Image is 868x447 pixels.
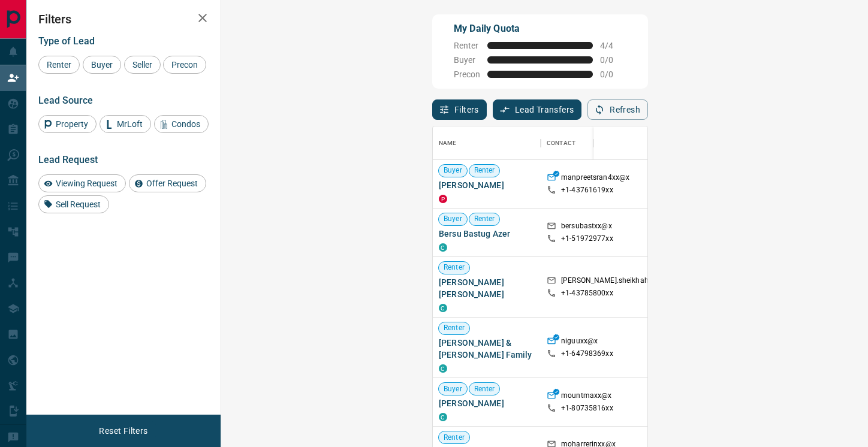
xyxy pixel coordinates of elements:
[83,56,121,74] div: Buyer
[433,126,541,160] div: Name
[142,179,202,188] span: Offer Request
[100,115,151,133] div: MrLoft
[587,99,648,120] button: Refresh
[113,119,147,129] span: MrLoft
[439,228,535,240] span: Bersu Bastug Azer
[469,384,500,394] span: Renter
[439,433,469,443] span: Renter
[38,174,126,192] div: Viewing Request
[52,200,105,209] span: Sell Request
[129,174,206,192] div: Offer Request
[439,276,535,300] span: [PERSON_NAME] [PERSON_NAME]
[600,55,626,65] span: 0 / 0
[561,403,613,413] p: +1- 80735816xx
[439,337,535,361] span: [PERSON_NAME] & [PERSON_NAME] Family
[439,195,447,203] div: property.ca
[87,60,117,70] span: Buyer
[561,185,613,195] p: +1- 43761619xx
[52,179,122,188] span: Viewing Request
[561,234,613,244] p: +1- 51972977xx
[439,413,447,421] div: condos.ca
[439,179,535,191] span: [PERSON_NAME]
[541,126,637,160] div: Contact
[38,35,95,47] span: Type of Lead
[454,55,480,65] span: Buyer
[454,41,480,50] span: Renter
[469,214,500,224] span: Renter
[439,243,447,252] div: condos.ca
[469,165,500,176] span: Renter
[52,119,92,129] span: Property
[439,384,467,394] span: Buyer
[128,60,156,70] span: Seller
[439,397,535,409] span: [PERSON_NAME]
[561,349,613,359] p: +1- 64798369xx
[43,60,76,70] span: Renter
[454,70,480,79] span: Precon
[439,126,457,160] div: Name
[91,421,155,441] button: Reset Filters
[38,95,93,106] span: Lead Source
[38,56,80,74] div: Renter
[561,336,598,349] p: niguuxx@x
[38,154,98,165] span: Lead Request
[561,288,613,298] p: +1- 43785800xx
[38,12,209,26] h2: Filters
[154,115,209,133] div: Condos
[561,173,629,185] p: manpreetsran4xx@x
[439,323,469,333] span: Renter
[600,41,626,50] span: 4 / 4
[38,195,109,213] div: Sell Request
[439,165,467,176] span: Buyer
[167,60,202,70] span: Precon
[493,99,582,120] button: Lead Transfers
[454,22,626,36] p: My Daily Quota
[38,115,97,133] div: Property
[167,119,204,129] span: Condos
[547,126,575,160] div: Contact
[439,304,447,312] div: condos.ca
[124,56,161,74] div: Seller
[561,391,611,403] p: mountmaxx@x
[439,364,447,373] div: condos.ca
[561,221,612,234] p: bersubastxx@x
[561,276,677,288] p: [PERSON_NAME].sheikhahmaxx@x
[439,262,469,273] span: Renter
[163,56,206,74] div: Precon
[432,99,487,120] button: Filters
[600,70,626,79] span: 0 / 0
[439,214,467,224] span: Buyer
